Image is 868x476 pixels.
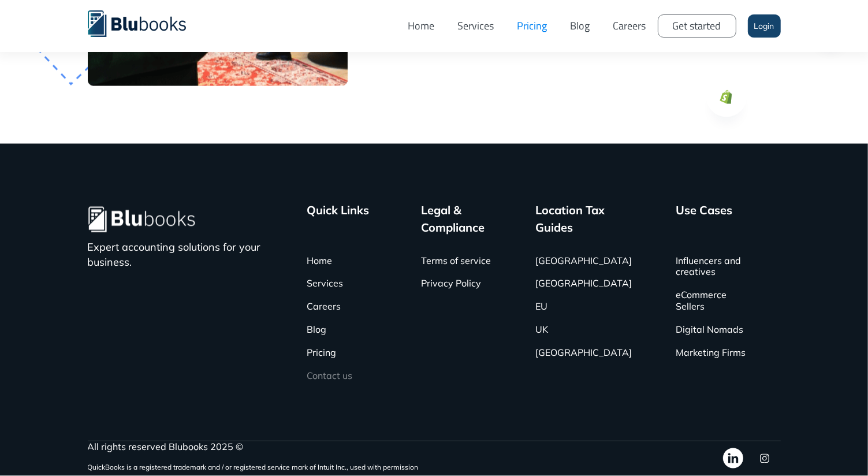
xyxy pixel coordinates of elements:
[535,249,632,272] a: [GEOGRAPHIC_DATA]
[676,341,746,365] a: Marketing Firms
[748,14,781,38] a: Login
[535,295,547,318] a: EU
[602,9,658,43] a: Careers
[446,9,506,43] a: Services
[307,318,326,341] a: Blog
[421,249,491,272] a: Terms of service
[307,202,369,236] div: Quick Links ‍
[307,272,343,295] a: Services
[307,365,352,388] a: Contact us
[676,202,732,236] div: Use Cases ‍
[535,318,548,341] a: UK
[307,295,341,318] a: Careers
[658,14,736,38] a: Get started
[676,249,746,284] a: Influencers and creatives
[535,341,632,365] a: [GEOGRAPHIC_DATA]
[421,272,481,295] a: Privacy Policy
[88,441,419,453] div: All rights reserved Blubooks 2025 ©
[676,318,743,341] a: Digital Nomads
[421,202,503,236] div: Legal & Compliance
[307,341,336,365] a: Pricing
[506,9,559,43] a: Pricing
[88,9,203,37] a: home
[397,9,446,43] a: Home
[88,240,275,270] p: Expert accounting solutions for your business.
[535,202,643,236] div: Location Tax Guides
[676,284,746,318] a: eCommerce Sellers
[535,272,632,295] a: [GEOGRAPHIC_DATA]
[559,9,602,43] a: Blog
[88,463,419,472] sup: QuickBooks is a registered trademark and / or registered service mark of Intuit Inc., used with p...
[307,249,332,272] a: Home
